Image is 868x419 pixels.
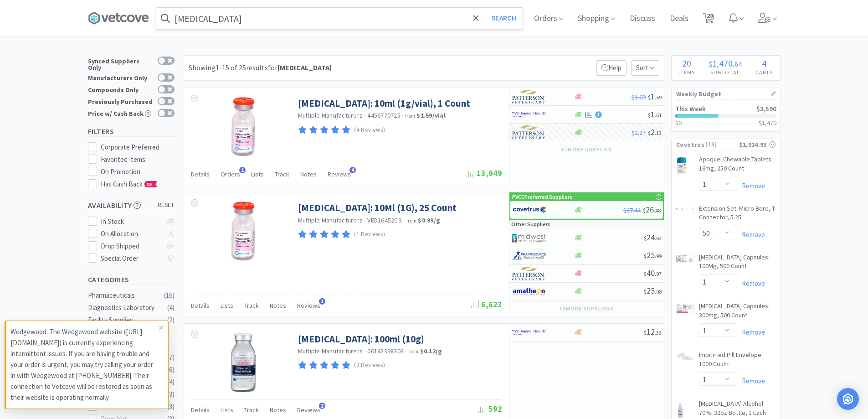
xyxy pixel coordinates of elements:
span: 1,470 [712,57,733,69]
img: f5e969b455434c6296c6d81ef179fa71_3.png [512,90,546,103]
img: f5e969b455434c6296c6d81ef179fa71_3.png [512,267,546,280]
img: 3331a67d23dc422aa21b1ec98afbf632_11.png [512,285,546,298]
input: Search by item, sku, manufacturer, ingredient, size... [156,8,523,29]
div: ( 2 ) [167,315,175,326]
span: Notes [270,301,286,310]
span: 6,623 [471,299,502,310]
h5: Availability [88,200,175,211]
span: Reviews [328,170,351,178]
div: . [702,59,749,68]
span: 4456770725 [367,111,401,119]
a: Remove [737,377,765,385]
span: Track [244,406,259,414]
strong: $0.99 / g [418,216,440,224]
img: 933d219c3c5d4bba91830a94d1f9dfd9_19090.png [676,207,694,213]
span: . 97 [655,270,662,277]
span: . 98 [655,288,662,295]
div: ( 4 ) [167,377,175,388]
h4: Items [672,68,702,77]
div: Pharmaceuticals [88,290,162,301]
span: $ [644,288,647,295]
div: In Stock [101,216,161,227]
span: 2 [319,403,325,409]
span: 4 [349,167,356,173]
span: Track [244,301,259,310]
p: Help [596,60,627,76]
p: PVCC Preferred Suppliers [512,192,572,201]
a: This Week$3,590$0$1,470 [672,100,780,131]
strong: [MEDICAL_DATA] [277,63,332,72]
span: · [405,347,407,355]
a: [MEDICAL_DATA]: 100ml (10g) [298,333,424,345]
div: Synced Suppliers Only [88,57,153,71]
span: $ [644,270,647,277]
a: 20 [699,16,718,24]
span: $ [643,207,646,214]
img: ae45a791aae843e493395dc472a47b7f_816269.png [676,255,694,262]
a: Multiple Manufacturers [298,111,363,119]
img: 7915dbd3f8974342a4dc3feb8efc1740_58.png [512,249,546,263]
span: Details [191,406,210,414]
span: . 64 [655,235,662,242]
p: Wedgewood: The Wedgewood website ([URL][DOMAIN_NAME]) is currently experiencing intermittent issu... [10,326,159,403]
h5: Categories [88,274,175,285]
span: $ [644,235,647,242]
a: Imprinted Pill Envelope: 1000 Count [699,351,776,372]
h3: $ [759,119,776,126]
span: . 13 [655,129,662,136]
span: 13,949 [467,168,502,178]
a: Multiple Manufacturers [298,216,363,224]
span: . 61 [655,112,662,119]
h2: This Week [675,105,706,112]
img: 6b8da7d867c64ad689814bf5a7596783_57755.jpeg [231,97,256,156]
span: 1 [648,91,662,102]
div: Manufacturers Only [88,73,153,81]
span: 64 [734,59,742,68]
span: Orders [221,170,240,178]
p: (1 Reviews) [354,230,385,239]
span: 592 [478,403,502,414]
div: Compounds Only [88,85,153,93]
img: 7881c3f4042841d1a1c480c787b4acaa_825582.png [676,304,694,313]
a: Deals [666,15,692,23]
span: $ [709,59,712,68]
div: Showing 1-15 of 25 results [189,62,332,74]
span: $ [644,253,647,259]
span: $ [648,129,651,136]
a: Remove [737,230,765,239]
span: Notes [300,170,317,178]
div: Price w/ Cash Back [88,109,153,117]
img: 4dd14cff54a648ac9e977f0c5da9bc2e_5.png [512,231,546,245]
span: 1,470 [762,119,776,127]
img: 490a342058bc4c338473dacfa4e00b3d_181460.jpeg [231,202,256,261]
span: · [402,111,404,119]
span: . 59 [655,94,662,101]
img: c4354009d7d9475dae4b8d0a50b64eef_698720.png [676,157,687,175]
a: Apoquel Chewable Tablets: 16mg, 250 Count [699,155,776,176]
span: $27.44 [623,206,641,214]
span: 12 [644,326,662,337]
span: $ [644,329,647,336]
span: · [364,347,366,355]
div: ( 6 ) [167,364,175,375]
span: 2 [648,127,662,137]
span: from [405,113,415,119]
span: CB [145,181,154,187]
span: Reviews [297,301,320,310]
div: On Promotion [101,166,175,177]
button: +3more suppliers [555,302,618,315]
p: (4 Reviews) [354,125,385,135]
span: Track [275,170,289,178]
span: 00143998303 [367,347,404,355]
div: ( 16 ) [164,290,175,301]
span: · [403,216,405,224]
span: Lists [221,406,233,414]
a: Remove [737,328,765,336]
span: · [364,111,366,119]
div: Facility Supplies [88,315,162,326]
span: Covetrus [676,140,704,150]
a: Discuss [626,15,659,23]
a: [MEDICAL_DATA] Capsules: 300mg, 500 Count [699,302,776,323]
span: Lists [221,301,233,310]
span: from [406,217,416,224]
